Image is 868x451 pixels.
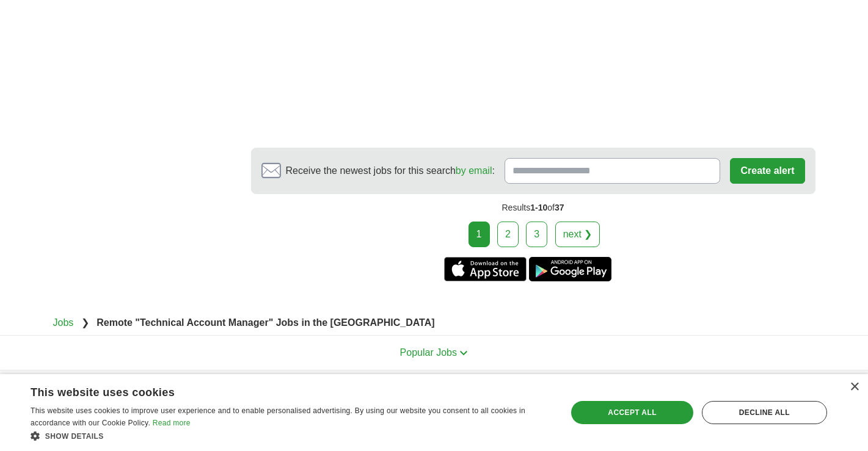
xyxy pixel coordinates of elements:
span: ❯ [81,317,89,328]
div: Close [850,383,859,392]
span: Show details [45,432,104,441]
span: 37 [555,203,564,212]
a: next ❯ [555,222,600,247]
span: This website uses cookies to improve user experience and to enable personalised advertising. By u... [31,406,525,427]
div: Decline all [702,401,827,424]
strong: Remote "Technical Account Manager" Jobs in the [GEOGRAPHIC_DATA] [97,317,434,328]
button: Create alert [730,158,804,184]
div: This website uses cookies [31,381,520,400]
img: toggle icon [459,350,468,356]
div: Results of [251,194,815,222]
a: by email [456,165,492,176]
span: 1-10 [530,203,547,212]
a: Read more, opens a new window [153,419,191,427]
a: Jobs [53,317,74,328]
div: Accept all [571,401,693,424]
div: Show details [31,430,551,442]
div: 1 [469,222,490,247]
h4: Country selection [625,370,815,405]
a: Get the iPhone app [444,257,527,281]
span: Popular Jobs [400,347,457,358]
span: Receive the newest jobs for this search : [286,164,495,178]
a: 3 [526,222,547,247]
a: Get the Android app [529,257,611,281]
a: 2 [497,222,519,247]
